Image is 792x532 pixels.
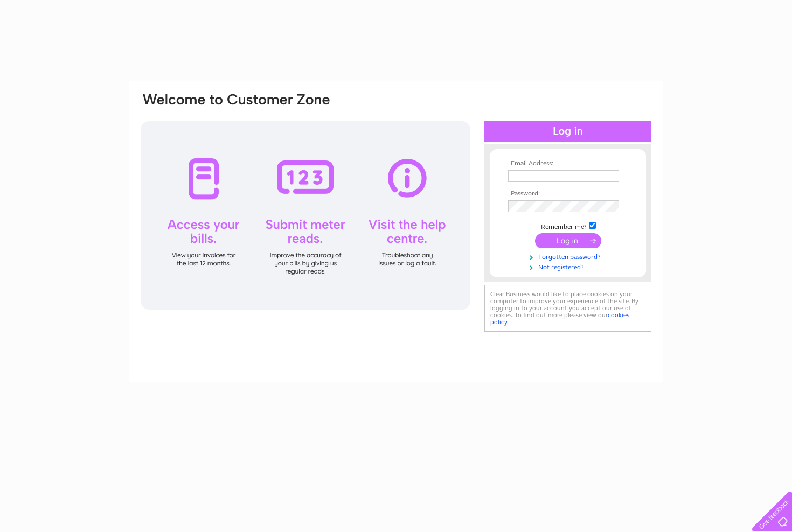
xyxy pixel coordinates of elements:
[508,261,630,271] a: Not registered?
[505,220,630,231] td: Remember me?
[484,285,651,332] div: Clear Business would like to place cookies on your computer to improve your experience of the sit...
[505,160,630,167] th: Email Address:
[490,311,629,326] a: cookies policy
[508,251,630,261] a: Forgotten password?
[505,190,630,198] th: Password:
[535,233,601,248] input: Submit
